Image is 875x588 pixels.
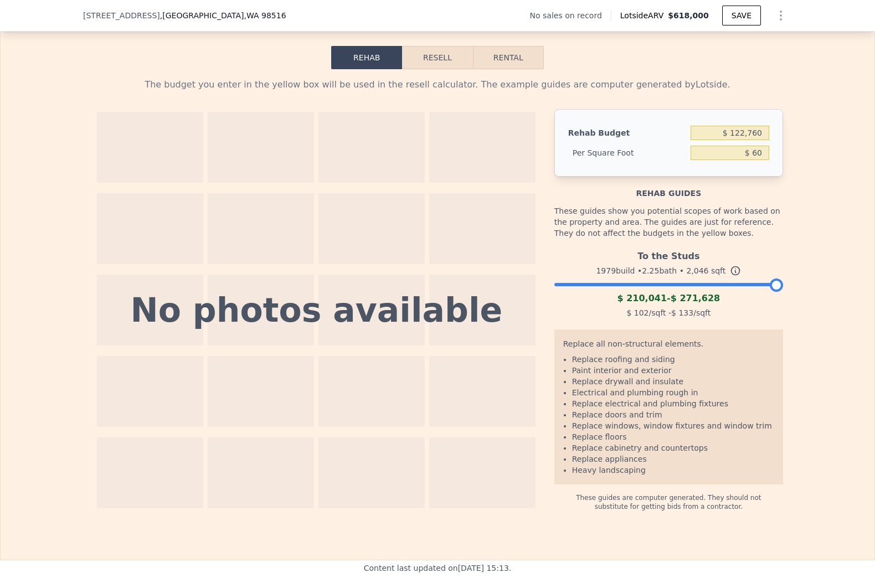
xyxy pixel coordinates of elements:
span: $ 102 [626,308,648,317]
span: $618,000 [668,11,709,20]
div: - [554,292,783,305]
span: 2,046 [686,266,708,275]
li: Replace drywall and insulate [572,376,774,387]
li: Replace doors and trim [572,409,774,420]
div: No photos available [131,293,503,327]
span: $ 133 [671,308,693,317]
div: To the Studs [554,245,783,263]
div: /sqft - /sqft [554,305,783,321]
li: Replace roofing and siding [572,354,774,365]
button: Rehab [331,46,402,69]
li: Replace floors [572,431,774,442]
li: Replace windows, window fixtures and window trim [572,420,774,431]
li: Replace cabinetry and countertops [572,442,774,453]
div: 1979 build • 2.25 bath • sqft [554,263,783,278]
li: Electrical and plumbing rough in [572,387,774,398]
li: Paint interior and exterior [572,365,774,376]
button: SAVE [722,6,761,25]
span: , [GEOGRAPHIC_DATA] [160,10,286,21]
button: Rental [473,46,544,69]
li: Heavy landscaping [572,465,774,476]
div: Rehab Budget [568,123,686,143]
div: Rehab guides [554,177,783,199]
button: Show Options [770,4,792,27]
div: These guides are computer generated. They should not substitute for getting bids from a contractor. [554,484,783,511]
div: These guides show you potential scopes of work based on the property and area. The guides are jus... [554,199,783,245]
div: No sales on record [530,10,611,21]
span: , WA 98516 [244,11,286,20]
li: Replace appliances [572,453,774,465]
div: Replace all non-structural elements. [563,338,774,354]
button: Resell [402,46,472,69]
span: $ 271,628 [671,293,720,303]
span: Lotside ARV [620,10,668,21]
div: The budget you enter in the yellow box will be used in the resell calculator. The example guides ... [92,78,783,91]
span: [STREET_ADDRESS] [83,10,160,21]
div: Per Square Foot [568,143,686,163]
span: $ 210,041 [617,293,667,303]
li: Replace electrical and plumbing fixtures [572,398,774,409]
